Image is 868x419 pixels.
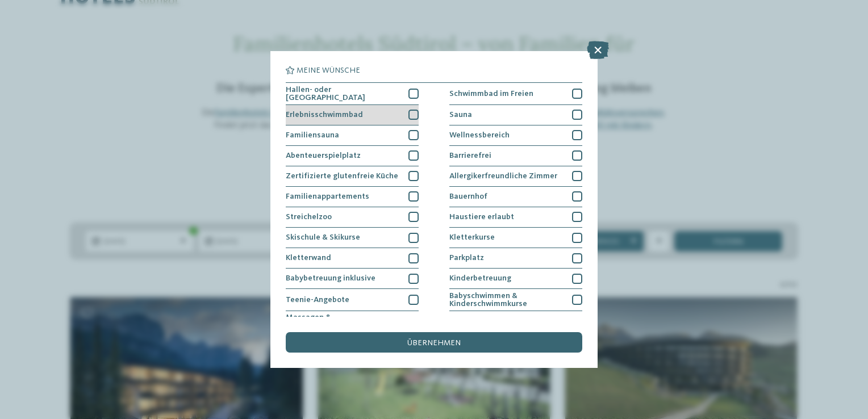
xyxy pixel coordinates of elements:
[286,313,401,330] span: Massagen & Beautybehandlungen
[407,339,461,347] span: übernehmen
[286,172,398,180] span: Zertifizierte glutenfreie Küche
[286,274,375,282] span: Babybetreuung inklusive
[449,254,484,262] span: Parkplatz
[449,192,487,200] span: Bauernhof
[286,213,332,221] span: Streichelzoo
[449,172,557,180] span: Allergikerfreundliche Zimmer
[449,233,495,241] span: Kletterkurse
[449,131,510,139] span: Wellnessbereich
[449,152,491,160] span: Barrierefrei
[449,292,565,308] span: Babyschwimmen & Kinderschwimmkurse
[286,296,349,304] span: Teenie-Angebote
[286,86,401,102] span: Hallen- oder [GEOGRAPHIC_DATA]
[286,111,363,119] span: Erlebnisschwimmbad
[449,90,533,98] span: Schwimmbad im Freien
[449,111,472,119] span: Sauna
[286,152,361,160] span: Abenteuerspielplatz
[286,192,369,200] span: Familienappartements
[286,233,360,241] span: Skischule & Skikurse
[286,254,331,262] span: Kletterwand
[286,131,339,139] span: Familiensauna
[449,274,511,282] span: Kinderbetreuung
[297,66,360,74] span: Meine Wünsche
[449,213,514,221] span: Haustiere erlaubt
